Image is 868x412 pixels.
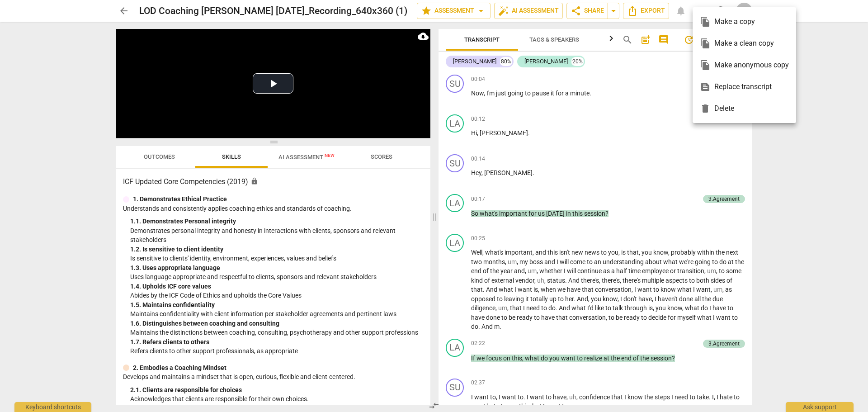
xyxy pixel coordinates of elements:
span: file_copy [700,60,711,71]
div: Make anonymous copy [700,54,789,76]
span: text_snippet [700,81,711,92]
div: Replace transcript [700,76,789,98]
div: Make a copy [700,11,789,33]
span: delete [700,103,711,114]
span: file_copy [700,38,711,49]
span: file_copy [700,16,711,27]
div: Delete [700,98,789,119]
div: Make a clean copy [700,33,789,54]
